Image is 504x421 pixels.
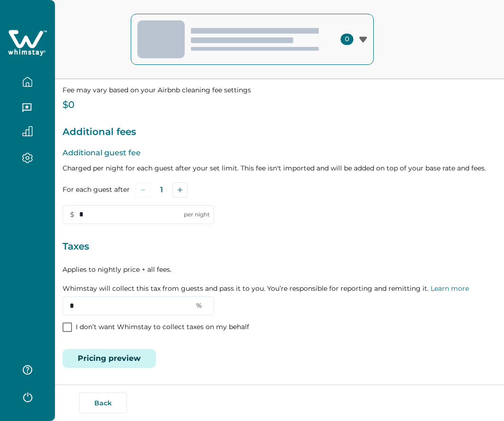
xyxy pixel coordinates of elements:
[172,182,188,197] button: Add
[431,284,469,293] a: Learn more
[63,265,496,293] p: Applies to nightly price + all fees. Whimstay will collect this tax from guests and pass it to yo...
[63,147,496,159] p: Additional guest fee
[160,185,163,195] p: 1
[76,322,249,332] p: I don’t want Whimstay to collect taxes on my behalf
[63,349,156,368] button: Pricing preview
[135,182,151,197] button: Subtract
[63,100,496,110] p: $0
[63,185,130,195] label: For each guest after
[63,85,496,95] p: Fee may vary based on your Airbnb cleaning fee settings
[341,34,353,45] span: 0
[63,125,496,140] p: Additional fees
[63,163,496,173] p: Charged per night for each guest after your set limit. This fee isn't imported and will be added ...
[79,393,127,413] button: Back
[131,14,374,65] button: 0
[63,239,496,254] p: Taxes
